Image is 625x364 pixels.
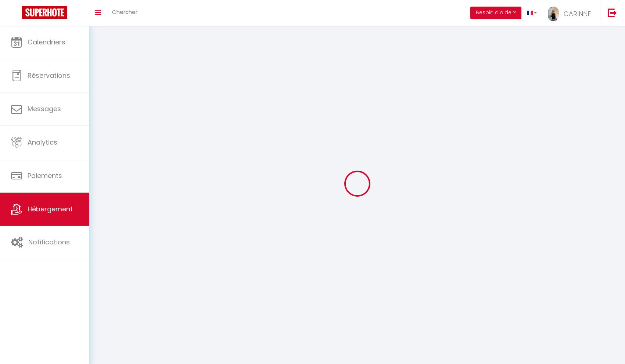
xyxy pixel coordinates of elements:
[28,37,65,47] span: Calendriers
[548,7,559,21] img: ...
[28,138,57,147] span: Analytics
[608,8,617,17] img: logout
[28,104,61,113] span: Messages
[470,7,521,19] button: Besoin d'aide ?
[28,204,73,214] span: Hébergement
[22,6,67,19] img: Super Booking
[112,8,137,16] span: Chercher
[28,71,70,80] span: Réservations
[28,171,62,180] span: Paiements
[564,9,591,18] span: CARINNE
[28,237,70,247] span: Notifications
